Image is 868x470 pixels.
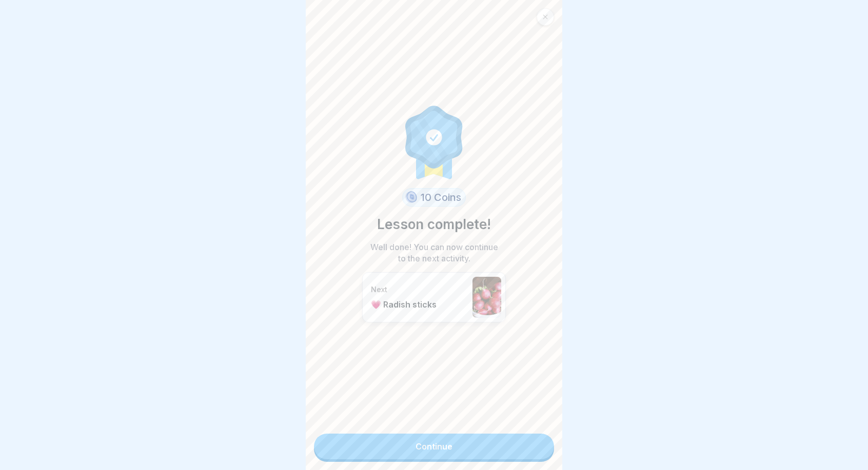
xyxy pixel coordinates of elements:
a: Continue [314,434,554,459]
p: Next [371,285,467,294]
p: 💗 Radish sticks [371,299,467,310]
p: Well done! You can now continue to the next activity. [367,241,501,264]
img: completion.svg [400,103,468,180]
div: 10 Coins [402,188,466,207]
p: Lesson complete! [377,215,491,234]
img: coin.svg [404,190,419,205]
